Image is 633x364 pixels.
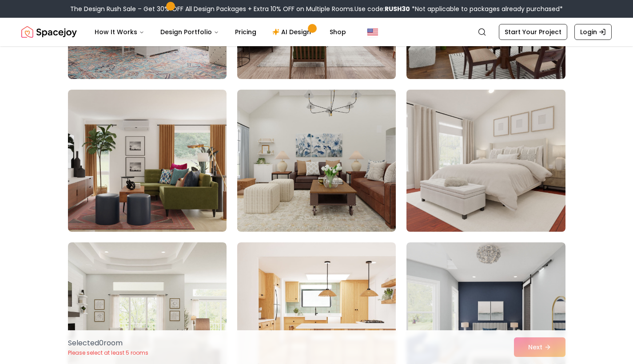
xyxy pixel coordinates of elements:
[88,23,151,41] button: How It Works
[410,4,563,13] span: *Not applicable to packages already purchased*
[499,24,567,40] a: Start Your Project
[21,23,77,41] img: Spacejoy Logo
[367,27,378,37] img: United States
[21,18,612,46] nav: Global
[68,90,227,232] img: Room room-7
[21,23,77,41] a: Spacejoy
[322,23,353,41] a: Shop
[354,4,410,13] span: Use code:
[237,90,396,232] img: Room room-8
[70,4,563,13] div: The Design Rush Sale – Get 30% OFF All Design Packages + Extra 10% OFF on Multiple Rooms.
[68,338,148,348] p: Selected 0 room
[402,86,569,235] img: Room room-9
[385,4,410,13] b: RUSH30
[153,23,226,41] button: Design Portfolio
[88,23,353,41] nav: Main
[228,23,263,41] a: Pricing
[68,349,148,356] p: Please select at least 5 rooms
[574,24,612,40] a: Login
[265,23,321,41] a: AI Design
